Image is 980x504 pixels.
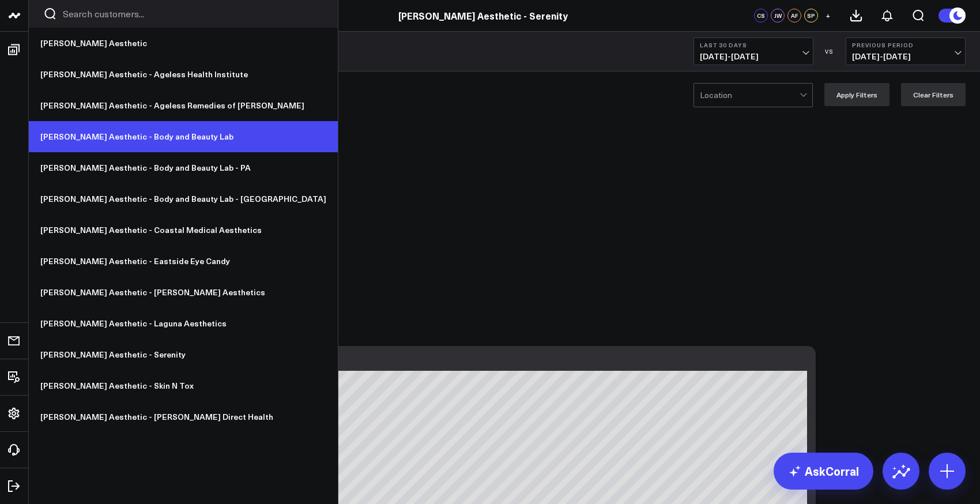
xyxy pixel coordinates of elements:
a: [PERSON_NAME] Aesthetic - Serenity [29,339,338,370]
button: Previous Period[DATE]-[DATE] [846,37,966,65]
a: [PERSON_NAME] Aesthetic - Body and Beauty Lab - [GEOGRAPHIC_DATA] [29,183,338,215]
b: Last 30 Days [700,42,807,48]
a: [PERSON_NAME] Aesthetic - Laguna Aesthetics [29,308,338,339]
span: [DATE] - [DATE] [852,52,959,61]
a: [PERSON_NAME] Aesthetic [29,28,338,59]
a: [PERSON_NAME] Aesthetic - Eastside Eye Candy [29,246,338,277]
a: [PERSON_NAME] Aesthetic - Body and Beauty Lab - PA [29,152,338,183]
a: [PERSON_NAME] Aesthetic - Coastal Medical Aesthetics [29,215,338,246]
a: [PERSON_NAME] Aesthetic - [PERSON_NAME] Direct Health [29,401,338,432]
div: AF [787,9,801,22]
button: Apply Filters [824,83,889,106]
span: [DATE] - [DATE] [700,52,807,61]
div: SP [804,9,818,22]
a: [PERSON_NAME] Aesthetic - Body and Beauty Lab [29,121,338,152]
input: Search customers input [63,7,323,20]
span: + [826,12,831,20]
a: AskCorral [774,453,873,490]
a: [PERSON_NAME] Aesthetic - Skin N Tox [29,370,338,401]
a: [PERSON_NAME] Aesthetic - Ageless Remedies of [PERSON_NAME] [29,90,338,121]
div: JW [771,9,785,22]
b: Previous Period [852,42,959,48]
a: [PERSON_NAME] Aesthetic - Ageless Health Institute [29,59,338,90]
button: Search customers button [43,7,57,21]
div: VS [819,48,840,55]
button: Clear Filters [901,83,966,106]
button: + [821,9,835,22]
div: CS [754,9,768,22]
a: [PERSON_NAME] Aesthetic - [PERSON_NAME] Aesthetics [29,277,338,308]
a: [PERSON_NAME] Aesthetic - Serenity [398,9,568,22]
button: Last 30 Days[DATE]-[DATE] [693,37,813,65]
